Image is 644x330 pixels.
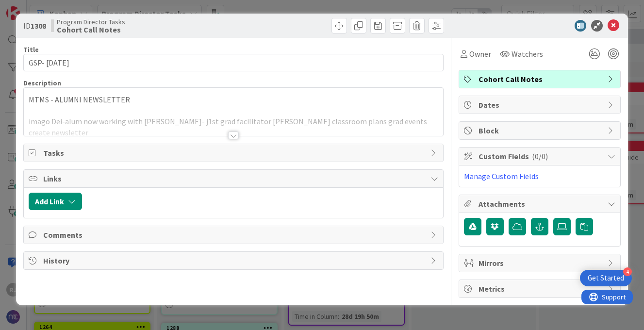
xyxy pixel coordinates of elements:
[29,193,82,210] button: Add Link
[479,99,603,111] span: Dates
[23,20,46,32] span: ID
[464,171,539,181] a: Manage Custom Fields
[29,94,438,105] p: MTMS - ALUMNI NEWSLETTER
[43,173,426,184] span: Links
[43,229,426,241] span: Comments
[532,151,548,161] span: ( 0/0 )
[57,18,125,26] span: Program Director Tasks
[43,147,426,159] span: Tasks
[588,273,624,283] div: Get Started
[23,54,444,71] input: type card name here...
[479,150,603,162] span: Custom Fields
[20,1,44,13] span: Support
[479,125,603,136] span: Block
[23,79,61,87] span: Description
[23,45,39,54] label: Title
[31,21,46,31] b: 1308
[479,257,603,269] span: Mirrors
[623,267,632,276] div: 4
[469,48,491,60] span: Owner
[512,48,543,60] span: Watchers
[43,255,426,266] span: History
[479,198,603,210] span: Attachments
[479,73,603,85] span: Cohort Call Notes
[580,270,632,286] div: Open Get Started checklist, remaining modules: 4
[479,283,603,295] span: Metrics
[57,26,125,33] b: Cohort Call Notes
